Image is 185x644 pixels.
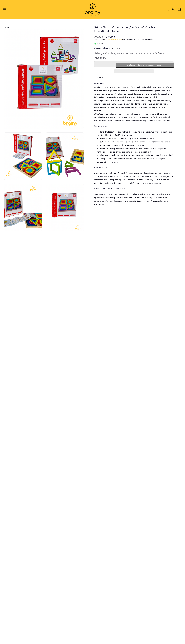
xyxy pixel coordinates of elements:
[97,144,174,147] li: Copii cu vârsta de peste 3 ani.
[97,154,174,157] li: Compactă și ușor de depozitat, ideală pentru acasă sau grădiniță.
[97,137,174,140] li: Lemn natural, durabil și sigur, cu vopsele non-toxice.
[94,99,174,112] p: Fiecare piesă este realizată din lemn natural de înaltă calitate, vopsit cu culori vibrante și si...
[94,74,103,80] summary: Share
[94,42,174,45] p: În stoc
[100,144,118,146] strong: Recomandat pentru:
[106,35,116,38] span: 75,00 lei
[100,147,121,150] strong: Beneficii Educaționale:
[94,193,174,206] p: „GeoPuzzle” nu este doar un set de blocuri, ci un adevărat instrument de învățare care sprijină d...
[100,137,108,140] strong: Material:
[97,130,174,137] li: Piese geometrice din lemn, incluzând cercuri, pătrate, triunghiuri și dreptunghiuri, toate în dif...
[97,147,174,154] li: Dezvoltarea coordonării mână-ochi, recunoașterea formelor și culorilor, stimularea gândirii logic...
[105,38,122,40] a: Taxele de expediere
[94,188,174,190] h4: De ce să alegi Setul „GeoPuzzle”?
[110,47,116,49] span: [DATE]
[94,38,174,41] div: Taxe incluse. sunt calculate la finalizarea comenzii.
[97,140,174,144] li: Include o tavă din lemn pentru organizarea ușoară a pieselor.
[166,8,169,11] summary: Căutați
[94,112,174,122] p: „GeoPuzzle” este ideal atât pentru joacă individuală, cât și pentru activități de grup, stimulând...
[94,35,104,38] s: 100,00 lei
[100,157,107,160] strong: Design:
[4,8,8,11] summary: Meniu
[94,171,174,185] p: Acest set de blocuri poate fi folosit în numeroase moduri creative. Copiii pot începe prin a potr...
[4,26,84,231] media-gallery: Vizualizatorul galeriei
[94,86,174,99] p: Setul de Blocuri Constructive „GeoPuzzle” este un joc educativ inovator care transformă învățarea...
[94,166,174,169] h4: Cum se utilizează
[94,125,174,128] h4: Caracteristici
[94,52,165,59] em: Adauga al doilea produs pentru o extra reducere la finalul comenzii.
[100,141,119,143] strong: Cutie de Depozitare:
[94,82,174,85] b: Descriere:
[97,157,174,164] li: Culori vibrante și forme geometrice atrăgătoare, care fac învățarea distractivă și captivantă.
[4,26,14,28] span: Produs nou
[100,131,113,133] strong: Setul Include:
[94,47,174,50] p: : - .
[81,3,104,16] img: Brainy Crafts
[94,47,110,49] b: Livrare estimată
[100,154,116,156] strong: Dimensiuni Cutie:
[117,47,124,49] span: [DATE]
[94,26,166,34] h1: Set de Blocuri Constructive „GeoPuzzle” - Jucărie Educativă din Lemn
